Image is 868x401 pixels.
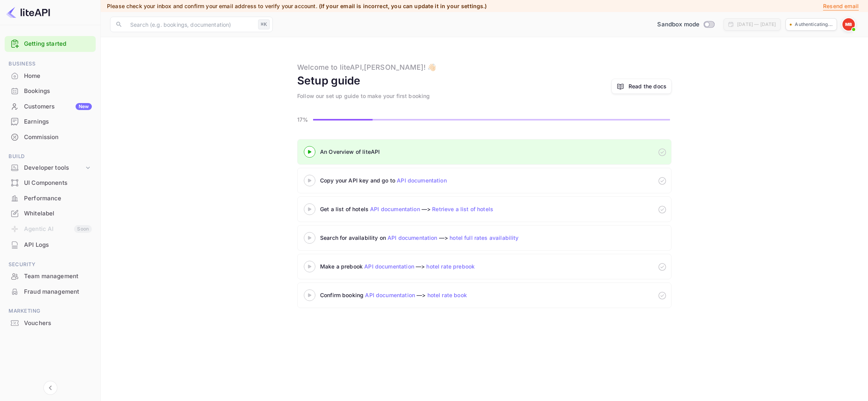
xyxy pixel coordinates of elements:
span: (If your email is incorrect, you can update it in your settings.) [319,3,487,9]
a: Getting started [24,40,92,48]
img: Maxime BASSET [842,18,855,31]
a: API documentation [370,206,420,212]
a: Retrieve a list of hotels [432,206,493,212]
div: Make a prebook —> [320,262,514,270]
div: Home [5,69,96,84]
div: Whitelabel [24,209,92,218]
a: Earnings [5,114,96,129]
a: Vouchers [5,316,96,330]
div: Copy your API key and go to [320,176,514,184]
div: Performance [5,191,96,206]
div: Fraud management [5,284,96,299]
p: 17% [297,115,311,124]
div: Getting started [5,36,96,52]
a: hotel rate prebook [426,263,475,270]
a: CustomersNew [5,99,96,114]
a: Whitelabel [5,206,96,220]
div: Setup guide [297,72,361,89]
div: UI Components [5,176,96,191]
div: Customers [24,102,92,111]
a: Read the docs [611,79,672,94]
div: Follow our set up guide to make your first booking [297,92,430,100]
span: Build [5,152,96,161]
input: Search (e.g. bookings, documentation) [126,17,255,32]
a: hotel rate book [427,292,467,298]
a: Read the docs [629,82,666,90]
button: Collapse navigation [43,381,57,395]
div: Welcome to liteAPI, [PERSON_NAME] ! 👋🏻 [297,62,436,72]
a: API documentation [364,263,414,270]
p: Resend email [823,2,859,10]
div: CustomersNew [5,99,96,114]
a: API documentation [387,234,437,241]
a: Team management [5,269,96,283]
a: Performance [5,191,96,205]
a: API documentation [397,177,447,184]
div: [DATE] — [DATE] [737,21,776,28]
div: Confirm booking —> [320,291,514,299]
div: API Logs [5,238,96,253]
span: Sandbox mode [657,20,699,29]
div: API Logs [24,241,92,250]
div: Bookings [24,87,92,96]
div: Bookings [5,84,96,99]
span: Business [5,60,96,68]
div: Search for availability on —> [320,234,591,242]
div: Developer tools [5,161,96,175]
div: Performance [24,194,92,203]
a: Fraud management [5,284,96,299]
a: API Logs [5,238,96,252]
div: ⌘K [258,19,270,29]
div: Developer tools [24,163,84,172]
p: Authenticating... [795,21,833,28]
div: Team management [5,269,96,284]
span: Please check your inbox and confirm your email address to verify your account. [107,3,317,9]
div: Get a list of hotels —> [320,205,514,213]
a: hotel full rates availability [449,234,518,241]
div: Commission [24,133,92,142]
a: Home [5,69,96,83]
div: Whitelabel [5,206,96,221]
div: An Overview of liteAPI [320,148,514,156]
a: Commission [5,130,96,144]
span: Security [5,260,96,269]
a: UI Components [5,176,96,190]
div: Earnings [24,117,92,126]
div: Earnings [5,114,96,129]
div: Fraud management [24,287,92,296]
img: LiteAPI logo [6,6,50,19]
div: Home [24,72,92,81]
div: Vouchers [24,319,92,328]
div: Switch to Production mode [654,20,717,29]
div: New [76,103,92,110]
div: Vouchers [5,316,96,331]
a: API documentation [365,292,415,298]
span: Marketing [5,307,96,315]
div: Team management [24,272,92,281]
div: Commission [5,130,96,145]
a: Bookings [5,84,96,98]
div: UI Components [24,179,92,188]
